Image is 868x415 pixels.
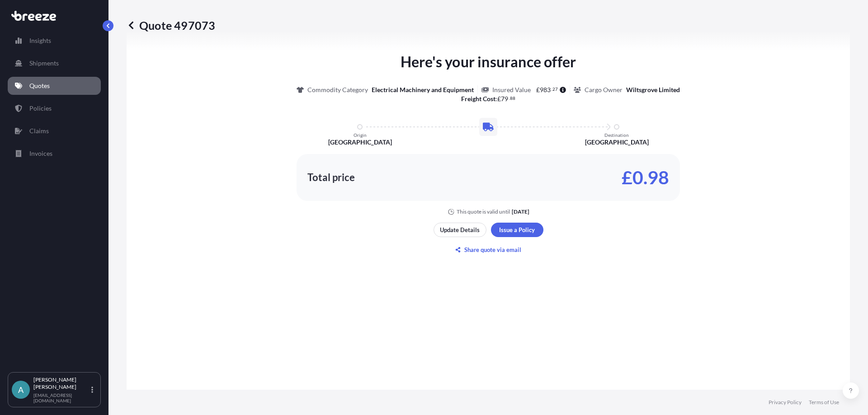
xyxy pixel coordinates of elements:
span: 27 [552,88,558,91]
p: Update Details [440,225,480,234]
p: [GEOGRAPHIC_DATA] [328,138,392,147]
p: [EMAIL_ADDRESS][DOMAIN_NAME] [33,392,90,403]
p: Invoices [29,149,52,158]
span: . [551,88,552,91]
span: 983 [540,87,551,93]
p: Cargo Owner [585,85,623,94]
a: Shipments [8,54,101,72]
p: Commodity Category [307,85,368,94]
p: [DATE] [512,208,529,215]
span: 79 [501,96,508,102]
span: 88 [510,97,515,100]
p: Share quote via email [464,245,521,254]
b: Freight Cost [461,95,495,103]
a: Quotes [8,77,101,95]
a: Invoices [8,145,101,163]
p: Here's your insurance offer [401,51,576,73]
p: Insights [29,36,51,45]
p: Electrical Machinery and Equipment [372,85,474,94]
button: Update Details [434,223,486,237]
p: Quote 497073 [127,18,215,33]
span: £ [536,87,540,93]
span: £ [497,96,501,102]
p: [GEOGRAPHIC_DATA] [585,138,649,147]
p: Total price [307,173,355,182]
p: Issue a Policy [499,225,535,234]
p: This quote is valid until [457,208,510,215]
span: . [509,97,509,100]
span: A [18,385,24,394]
p: Wiltsgrove Limited [626,85,680,94]
p: Policies [29,104,52,113]
button: Issue a Policy [491,223,543,237]
p: £0.98 [622,170,669,185]
p: Shipments [29,59,59,68]
p: [PERSON_NAME] [PERSON_NAME] [33,376,90,391]
p: Insured Value [492,85,531,94]
button: Share quote via email [434,242,543,257]
p: Claims [29,126,49,135]
p: Quotes [29,81,50,90]
a: Privacy Policy [769,399,802,406]
p: Origin [354,132,367,138]
a: Terms of Use [809,399,839,406]
a: Claims [8,122,101,140]
p: Destination [604,132,629,138]
a: Policies [8,99,101,117]
p: : [461,94,515,103]
a: Insights [8,32,101,50]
